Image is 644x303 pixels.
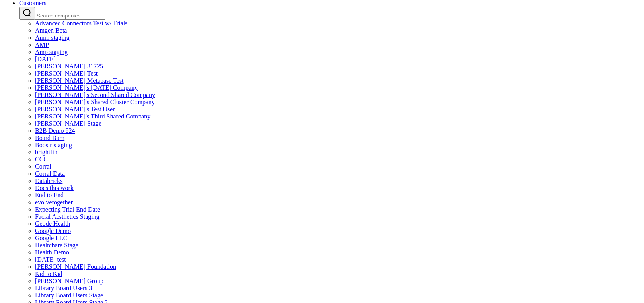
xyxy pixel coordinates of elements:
a: Corral Data [35,170,65,177]
button: Search companies button [19,7,35,20]
a: [PERSON_NAME]'s Test User [35,106,115,113]
a: Databricks [35,177,62,184]
a: [DATE] [35,56,56,62]
a: Kid to Kid [35,270,62,277]
a: [PERSON_NAME]'s Third Shared Company [35,113,150,120]
a: brightfin [35,149,57,155]
a: [PERSON_NAME]'s [DATE] Company [35,84,138,91]
a: Geode Health [35,220,70,227]
a: Amm staging [35,34,70,41]
a: Google LLC [35,235,67,241]
a: Health Demo [35,249,69,256]
a: Healtchare Stage [35,242,78,249]
a: [PERSON_NAME]'s Shared Cluster Company [35,99,155,105]
a: End to End [35,192,64,198]
a: [PERSON_NAME] 31725 [35,63,103,70]
a: Boostr staging [35,142,72,148]
a: Facial Aesthetics Staging [35,213,100,220]
a: [DATE] test [35,256,66,263]
a: [PERSON_NAME] Foundation [35,263,116,270]
a: [PERSON_NAME] Stage [35,120,101,127]
a: [PERSON_NAME] Group [35,278,103,284]
a: CCC [35,156,48,163]
a: Library Board Users 3 [35,285,92,291]
a: Board Barn [35,134,64,141]
a: evolvetogether [35,199,73,206]
a: Amp staging [35,49,68,55]
a: Amgen Beta [35,27,67,34]
a: Advanced Connectors Test w/ Trials [35,20,127,27]
a: [PERSON_NAME] Test [35,70,98,77]
a: Expecting Trial End Date [35,206,100,213]
a: Corral [35,163,51,170]
a: Google Demo [35,227,71,234]
a: [PERSON_NAME] Metabase Test [35,77,124,84]
a: AMP [35,41,49,48]
input: Search companies input [35,12,105,20]
a: Library Board Users Stage [35,292,103,299]
a: B2B Demo 824 [35,127,75,134]
a: Does this work [35,185,74,191]
a: [PERSON_NAME]'s Second Shared Company [35,91,155,98]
